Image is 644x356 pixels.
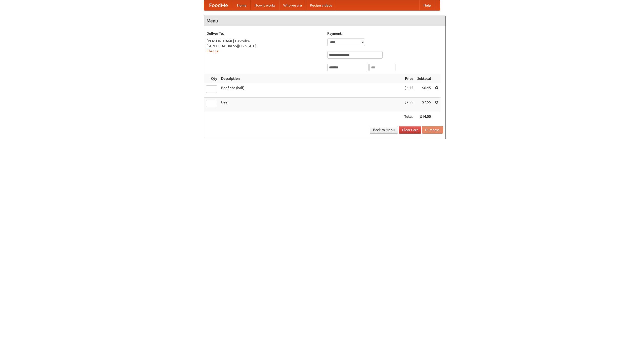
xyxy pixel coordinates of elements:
a: Change [207,49,219,53]
a: How it works [251,0,279,10]
h5: Payment: [327,31,443,36]
td: Beer [219,98,402,112]
a: Home [233,0,251,10]
td: $6.45 [402,83,415,98]
a: Clear Cart [399,126,421,134]
div: [PERSON_NAME] Devzolze [207,38,322,44]
th: Subtotal [415,74,433,83]
div: [STREET_ADDRESS][US_STATE] [207,44,322,49]
button: Purchase [422,126,443,134]
a: FoodMe [204,0,233,10]
a: Recipe videos [306,0,336,10]
h4: Menu [204,16,446,26]
td: $6.45 [415,83,433,98]
th: Qty [204,74,219,83]
th: Description [219,74,402,83]
th: $14.00 [415,112,433,121]
a: Help [419,0,435,10]
a: Back to Menu [370,126,398,134]
h5: Deliver To: [207,31,322,36]
th: Total: [402,112,415,121]
th: Price [402,74,415,83]
td: $7.55 [402,98,415,112]
td: $7.55 [415,98,433,112]
a: Who we are [279,0,306,10]
td: Beef ribs (half) [219,83,402,98]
